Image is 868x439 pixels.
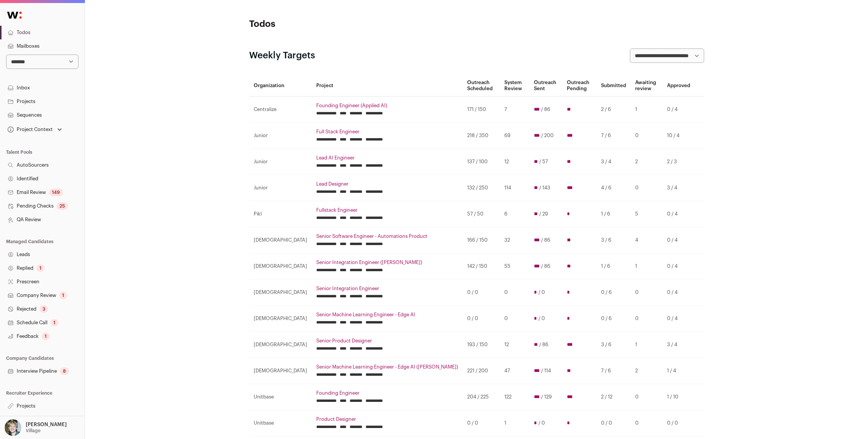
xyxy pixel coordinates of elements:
td: 193 / 150 [463,332,500,358]
td: 47 [500,358,529,384]
td: 0 [631,123,663,149]
td: 2 / 3 [662,149,695,175]
td: 69 [500,123,529,149]
td: 55 [500,253,529,280]
td: 0 [500,280,529,306]
td: 0 / 0 [463,280,500,306]
td: 1 / 6 [596,253,631,280]
td: 2 / 12 [596,384,631,410]
a: Senior Software Engineer - Automations Product [316,233,458,239]
td: 0 / 4 [662,306,695,332]
th: Outreach Pending [562,75,596,97]
td: 166 / 150 [463,227,500,253]
span: / 129 [541,394,552,400]
td: 3 / 4 [662,332,695,358]
a: Senior Machine Learning Engineer - Edge AI ([PERSON_NAME]) [316,364,458,370]
td: 3 / 4 [596,149,631,175]
td: [DEMOGRAPHIC_DATA] [249,332,312,358]
td: 1 / 6 [596,201,631,227]
td: 0 [631,175,663,201]
td: [DEMOGRAPHIC_DATA] [249,253,312,280]
a: Fullstack Engineer [316,207,458,213]
th: Submitted [596,75,631,97]
div: 149 [49,189,63,196]
td: 0 / 6 [596,280,631,306]
th: Organization [249,75,312,97]
th: Outreach Scheduled [463,75,500,97]
div: 1 [42,333,50,340]
td: 1 [631,97,663,123]
td: 7 [500,97,529,123]
td: 6 [500,201,529,227]
td: 0 / 0 [463,306,500,332]
span: / 143 [539,185,550,191]
a: Full Stack Engineer [316,129,458,135]
td: 4 / 6 [596,175,631,201]
td: 0 / 0 [596,410,631,436]
td: 0 / 4 [662,280,695,306]
td: 0 / 4 [662,253,695,280]
td: 0 / 0 [662,410,695,436]
td: Pikl [249,201,312,227]
td: 32 [500,227,529,253]
td: 221 / 200 [463,358,500,384]
div: 1 [50,319,58,327]
td: [DEMOGRAPHIC_DATA] [249,358,312,384]
td: Junior [249,149,312,175]
td: 0 [631,280,663,306]
td: 3 / 4 [662,175,695,201]
div: 8 [60,367,69,375]
span: / 86 [539,342,548,348]
td: Centralize [249,97,312,123]
td: 1 / 10 [662,384,695,410]
td: 171 / 150 [463,97,500,123]
td: 57 / 50 [463,201,500,227]
td: [DEMOGRAPHIC_DATA] [249,280,312,306]
td: 0 [631,410,663,436]
td: 114 [500,175,529,201]
th: Outreach Sent [529,75,562,97]
span: / 0 [538,316,545,322]
td: 12 [500,332,529,358]
td: 2 / 6 [596,97,631,123]
td: 3 / 6 [596,332,631,358]
a: Senior Integration Engineer [316,286,458,292]
td: Junior [249,175,312,201]
span: / 29 [539,211,548,217]
td: 142 / 150 [463,253,500,280]
th: Approved [662,75,695,97]
td: 0 [500,306,529,332]
button: Open dropdown [3,419,68,436]
a: Lead AI Engineer [316,155,458,161]
span: / 86 [541,106,550,112]
td: 1 [631,253,663,280]
td: Junior [249,123,312,149]
th: System Review [500,75,529,97]
td: 0 / 4 [662,97,695,123]
td: 132 / 250 [463,175,500,201]
td: 0 [631,384,663,410]
td: 10 / 4 [662,123,695,149]
div: 1 [59,292,67,299]
div: 25 [57,202,68,210]
a: Founding Engineer (Applied AI) [316,103,458,109]
td: 1 [631,332,663,358]
td: 4 [631,227,663,253]
td: 218 / 350 [463,123,500,149]
td: 3 / 6 [596,227,631,253]
p: [PERSON_NAME] [26,422,67,428]
span: / 200 [541,133,554,139]
span: / 86 [541,237,550,243]
div: 1 [36,264,44,272]
span: / 57 [539,159,548,165]
img: Wellfound [3,8,26,23]
h1: Todos [249,18,401,30]
td: 0 / 4 [662,201,695,227]
td: 0 / 4 [662,227,695,253]
td: 2 [631,149,663,175]
td: 2 [631,358,663,384]
a: Product Designer [316,416,458,422]
button: Open dropdown [6,124,63,135]
a: Senior Machine Learning Engineer - Edge AI [316,312,458,318]
td: Unitbase [249,384,312,410]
